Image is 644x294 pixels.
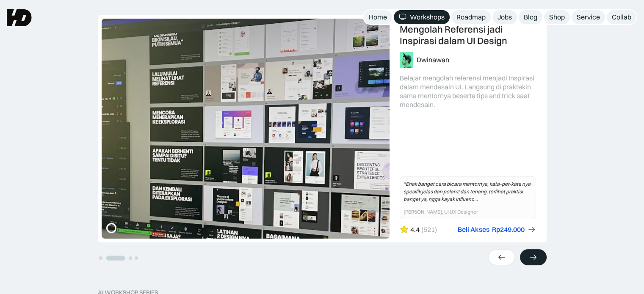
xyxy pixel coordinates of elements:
[98,254,139,261] ul: Select a slide to show
[394,10,450,24] a: Workshops
[364,10,392,24] a: Home
[410,13,445,22] div: Workshops
[421,225,437,234] div: (521)
[519,10,542,24] a: Blog
[492,10,517,24] a: Jobs
[577,13,600,22] div: Service
[549,13,565,22] div: Shop
[612,13,631,22] div: Collab
[129,256,132,260] button: Go to slide 3
[524,13,537,22] div: Blog
[544,10,570,24] a: Shop
[410,225,420,234] div: 4.4
[369,13,387,22] div: Home
[607,10,636,24] a: Collab
[99,256,102,260] button: Go to slide 1
[458,225,489,234] div: Beli Akses
[572,10,605,24] a: Service
[456,13,486,22] div: Roadmap
[135,256,138,260] button: Go to slide 4
[492,225,525,234] div: Rp249.000
[451,10,491,24] a: Roadmap
[498,13,512,22] div: Jobs
[98,15,547,242] div: 2 of 4
[106,256,125,261] button: Go to slide 2
[458,225,536,234] a: Beli AksesRp249.000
